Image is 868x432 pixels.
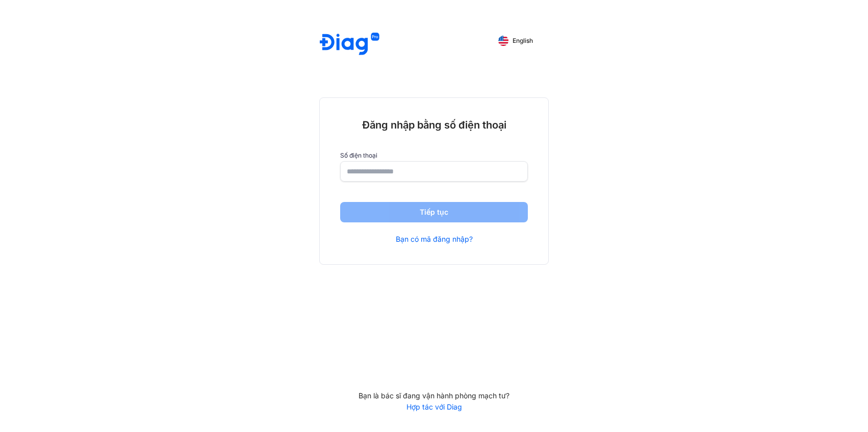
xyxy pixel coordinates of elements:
[513,37,533,44] span: English
[319,391,549,400] div: Bạn là bác sĩ đang vận hành phòng mạch tư?
[340,152,528,159] label: Số điện thoại
[396,235,473,244] a: Bạn có mã đăng nhập?
[320,33,379,57] img: logo
[340,202,528,222] button: Tiếp tục
[340,118,528,132] div: Đăng nhập bằng số điện thoại
[319,402,549,412] a: Hợp tác với Diag
[491,33,540,49] button: English
[498,36,508,46] img: English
